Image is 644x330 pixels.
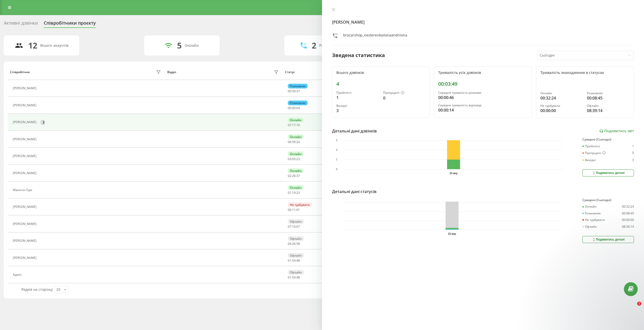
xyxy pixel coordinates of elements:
[336,158,337,161] text: 1
[622,218,634,222] div: 00:00:00
[632,145,634,148] div: 1
[13,137,38,141] div: [PERSON_NAME]
[622,212,634,215] div: 00:08:45
[292,208,296,212] span: 11
[44,20,96,28] div: Співробітники проєкту
[13,120,38,124] div: [PERSON_NAME]
[438,71,528,75] div: Тривалість усіх дзвінків
[296,174,300,178] span: 37
[336,168,337,171] text: 0
[288,157,300,161] div: : :
[592,238,625,242] div: Подивитись деталі
[13,171,38,175] div: [PERSON_NAME]
[292,174,296,178] span: 26
[288,191,291,195] span: 01
[288,225,300,228] div: : :
[288,270,304,275] div: Офлайн
[288,224,291,229] span: 07
[438,91,528,95] div: Середня тривалість розмови
[296,140,300,144] span: 24
[13,86,38,90] div: [PERSON_NAME]
[582,198,634,202] div: Сумарно (Сьогодні)
[40,43,68,48] div: Всього акаунтів
[185,43,199,48] div: Онлайн
[288,84,308,88] div: Розмовляє
[292,123,296,127] span: 17
[4,20,38,28] div: Активні дзвінки
[336,104,379,108] div: Вихідні
[587,91,630,95] div: Розмовляє
[21,287,53,292] span: Рядків на сторінці
[13,154,38,158] div: [PERSON_NAME]
[540,95,583,101] div: 00:32:24
[288,259,300,262] div: : :
[288,275,291,279] span: 01
[438,104,528,107] div: Середня тривалість відповіді
[540,91,583,95] div: Онлайн
[336,149,337,151] text: 2
[288,134,304,139] div: Онлайн
[336,81,426,87] div: 4
[288,140,300,144] div: : :
[627,302,639,314] iframe: Intercom live chat
[288,101,308,105] div: Розмовляє
[343,33,407,40] div: brocarshop_nesterenkoilonaandriivna
[587,95,630,101] div: 00:08:45
[292,242,296,246] span: 26
[288,236,304,241] div: Офлайн
[599,129,634,133] a: Подивитись звіт
[332,19,634,25] h4: [PERSON_NAME]
[288,89,291,93] span: 00
[292,275,296,279] span: 54
[312,41,316,50] div: 2
[292,140,296,144] span: 59
[622,205,634,208] div: 00:32:24
[438,81,528,87] div: 00:03:49
[332,128,377,134] div: Детальні дані дзвінків
[292,191,296,195] span: 19
[632,158,634,162] div: 3
[582,218,605,222] div: Не турбувати
[288,123,291,127] span: 07
[450,172,458,175] text: 23 вер
[288,258,291,263] span: 01
[582,225,597,228] div: Офлайн
[288,106,291,110] span: 00
[288,208,291,212] span: 00
[288,140,291,144] span: 06
[288,253,304,258] div: Офлайн
[56,287,60,292] div: 25
[288,118,304,122] div: Онлайн
[292,224,296,229] span: 10
[296,106,300,110] span: 04
[336,91,379,95] div: Прийнято
[383,95,426,101] div: 0
[540,71,630,75] div: Тривалість знаходження в статусах
[587,108,630,114] div: 08:39:14
[296,191,300,195] span: 23
[336,95,379,101] div: 1
[292,106,296,110] span: 00
[285,70,295,74] div: Статус
[296,224,300,229] span: 07
[10,70,30,74] div: Співробітник
[438,95,528,101] div: 00:00:46
[288,168,304,173] div: Онлайн
[582,212,601,215] div: Розмовляє
[13,188,33,192] div: Макогон Едік
[336,71,426,75] div: Всього дзвінків
[582,236,634,243] button: Подивитись деталі
[296,275,300,279] span: 48
[13,256,38,260] div: [PERSON_NAME]
[582,145,600,148] div: Прийнято
[296,242,300,246] span: 58
[296,157,300,161] span: 23
[288,242,300,246] div: : :
[332,188,377,195] div: Детальні дані статусів
[296,89,300,93] span: 37
[632,151,634,155] div: 0
[582,151,606,155] div: Пропущені
[582,138,634,141] div: Сумарно (Сьогодні)
[288,219,304,224] div: Офлайн
[296,123,300,127] span: 10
